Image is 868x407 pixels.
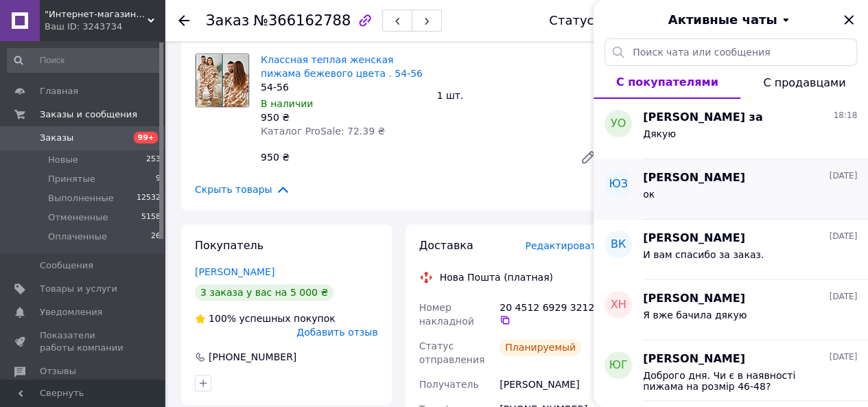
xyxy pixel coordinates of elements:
[643,231,745,246] span: [PERSON_NAME]
[40,85,78,97] span: Главная
[7,48,162,73] input: Поиск
[643,351,745,367] span: [PERSON_NAME]
[196,54,249,107] img: Классная теплая женская пижама бежевого цвета . 54-56
[255,148,569,167] div: 950 ₴
[195,284,333,301] div: 3 заказа у вас на 5 000 ₴
[594,340,868,401] button: ЮГ[PERSON_NAME][DATE]Доброго дня. Чи є в наявності пижама на розмір 46-48?
[594,99,868,159] button: УО[PERSON_NAME] за18:18Дякую
[261,98,313,109] span: В наличии
[261,126,385,137] span: Каталог ProSale: 72.39 ₴
[643,249,764,260] span: И вам спасибо за заказ.
[261,80,426,94] div: 54-56
[436,270,556,284] div: Нова Пошта (платная)
[643,128,676,139] span: Дякую
[40,132,73,144] span: Заказы
[48,211,108,224] span: Отмененные
[632,11,830,29] button: Активные чаты
[643,291,745,307] span: [PERSON_NAME]
[419,379,479,390] span: Получатель
[134,132,158,143] span: 99+
[141,211,161,224] span: 5158
[419,340,485,365] span: Статус отправления
[40,365,76,377] span: Отзывы
[45,21,165,33] div: Ваш ID: 3243734
[195,239,263,252] span: Покупатель
[605,38,857,66] input: Поиск чата или сообщения
[525,240,602,251] span: Редактировать
[594,280,868,340] button: ХН[PERSON_NAME][DATE]Я вже бачила дякую
[261,54,423,79] a: Классная теплая женская пижама бежевого цвета . 54-56
[261,111,426,124] div: 950 ₴
[48,231,107,243] span: Оплаченные
[40,329,127,354] span: Показатели работы компании
[207,350,298,364] div: [PHONE_NUMBER]
[419,302,474,327] span: Номер накладной
[500,301,602,325] div: 20 4512 6929 3212
[40,259,93,272] span: Сообщения
[763,76,845,89] span: С продавцами
[841,12,857,28] button: Закрыть
[643,310,747,321] span: Я вже бачила дякую
[48,173,95,185] span: Принятые
[296,327,377,338] span: Добавить отзыв
[611,237,626,253] span: ВК
[500,339,581,356] div: Планируемый
[549,14,641,27] div: Статус заказа
[609,358,627,373] span: ЮГ
[497,372,605,397] div: [PERSON_NAME]
[643,370,838,392] span: Доброго дня. Чи є в наявності пижама на розмір 46-48?
[209,313,236,324] span: 100%
[668,11,777,29] span: Активные чаты
[643,170,745,186] span: [PERSON_NAME]
[195,266,274,277] a: [PERSON_NAME]
[611,297,626,313] span: ХН
[829,351,857,363] span: [DATE]
[206,12,249,29] span: Заказ
[594,66,740,99] button: С покупателями
[833,110,857,121] span: 18:18
[594,220,868,280] button: ВК[PERSON_NAME][DATE]И вам спасибо за заказ.
[178,14,189,27] div: Вернуться назад
[40,283,117,295] span: Товары и услуги
[829,231,857,242] span: [DATE]
[40,108,137,121] span: Заказы и сообщения
[151,231,161,243] span: 26
[594,159,868,220] button: ЮЗ[PERSON_NAME][DATE]ок
[40,306,102,318] span: Уведомления
[611,116,626,132] span: УО
[146,154,161,166] span: 253
[609,176,628,192] span: ЮЗ
[829,291,857,303] span: [DATE]
[432,86,608,105] div: 1 шт.
[48,192,114,205] span: Выполненные
[137,192,161,205] span: 12532
[48,154,78,166] span: Новые
[740,66,868,99] button: С продавцами
[195,182,290,197] span: Скрыть товары
[643,110,762,126] span: [PERSON_NAME] за
[616,75,718,89] span: С покупателями
[574,143,602,171] a: Редактировать
[419,239,473,252] span: Доставка
[156,173,161,185] span: 9
[829,170,857,182] span: [DATE]
[643,189,655,200] span: ок
[45,8,148,21] span: "Интернет-магазин "Ganeha-yogastyle"
[195,312,336,325] div: успешных покупок
[253,12,351,29] span: №366162788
